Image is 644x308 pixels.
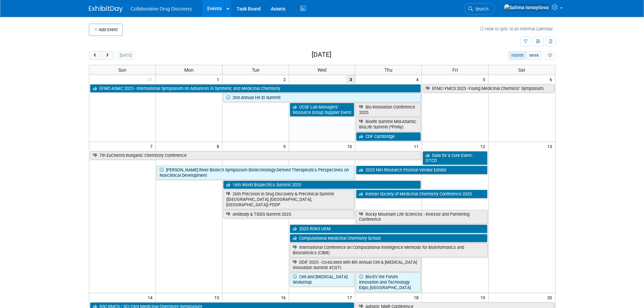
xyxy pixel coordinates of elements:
a: 2025 RDKit UGM [290,224,488,233]
button: Add Event [89,24,123,36]
a: EFMC-YMCS 2025 -Young Medicinal Chemists’ Symposium [423,84,554,93]
a: UCSF Lab Managers’ Resource Group Supplier Event [290,103,355,117]
a: Gala for a Cure Event - OTCD [423,151,487,165]
button: myCustomButton [545,51,555,60]
span: 13 [547,142,555,150]
span: 1 [216,75,222,84]
span: Sat [518,67,525,73]
span: 14 [147,293,156,302]
a: DDIF 2025 - Co-located with 8th Annual Cell & [MEDICAL_DATA] Innovation Summit #CGTI [290,258,421,272]
span: 10 [347,142,355,150]
a: Bio-EV the Forum Innovation and Technology Expo, [GEOGRAPHIC_DATA] [356,273,421,292]
a: Bio Innovation Conference 2025 [356,103,421,117]
span: 4 [415,75,422,84]
button: week [526,51,542,60]
a: 16th World Bispecifics Summit 2025 [223,181,421,189]
a: Biolife Summit Mid-Atlantic BioLife Summit (*Philly) [356,117,421,131]
span: 18 [413,293,422,302]
button: [DATE] [117,51,135,60]
button: month [508,51,526,60]
a: International Conference on Computational Intelligence Methods for Bioinformatics and Biostatisti... [290,243,488,257]
a: How to sync to an external calendar... [480,26,555,31]
button: prev [89,51,101,60]
img: ExhibitDay [89,6,123,13]
span: 6 [549,75,555,84]
span: 3 [346,75,355,84]
a: Search [464,3,495,15]
a: Computational Medicinal Chemistry School [290,234,488,243]
span: Mon [184,67,194,73]
a: 2nd Annual Hit ID Summit [223,93,421,102]
span: 19 [480,293,488,302]
span: 2 [283,75,289,84]
span: Sun [118,67,126,73]
button: next [101,51,114,60]
i: Personalize Calendar [548,53,552,58]
span: 5 [482,75,488,84]
a: Korean Society of Medicinal Chemistry Conference 2025 [356,190,487,198]
span: 11 [413,142,422,150]
span: 12 [480,142,488,150]
span: Thu [384,67,392,73]
a: Antibody & TIDES Summit 2025 [223,210,355,219]
span: Fri [452,67,458,73]
span: Search [473,6,488,11]
a: 7th EuChemS Inorganic Chemistry Conference [90,151,421,160]
span: 9 [283,142,289,150]
span: 8 [216,142,222,150]
span: 7 [149,142,156,150]
span: 20 [547,293,555,302]
span: Collaborative Drug Discovery [131,6,192,11]
span: 16 [280,293,289,302]
span: 31 [147,75,156,84]
img: Salima Ismayilova [504,4,549,11]
a: Rocky Mountain Life Sciences - Investor and Partnering Conference [356,210,487,224]
h2: [DATE] [312,51,331,58]
a: EFMC-ASMC 2025 - International Symposium on Advances in Synthetic and Medicinal Chemistry [90,84,421,93]
span: 15 [214,293,222,302]
a: 2025 NIH Research Festival Vendor Exhibit [356,166,487,174]
a: [PERSON_NAME] River Biotech Symposium Biotechnology-Derived Therapeutics Perspectives on Nonclini... [157,166,355,180]
span: Tue [252,67,259,73]
a: 26th Precision in Drug Discovery & Preclinical Summit ([GEOGRAPHIC_DATA], [GEOGRAPHIC_DATA], [GEO... [223,190,355,209]
a: Cell and [MEDICAL_DATA] Workshop [290,273,355,286]
span: 17 [347,293,355,302]
span: Wed [317,67,327,73]
a: CDF Cambridge [356,132,421,141]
